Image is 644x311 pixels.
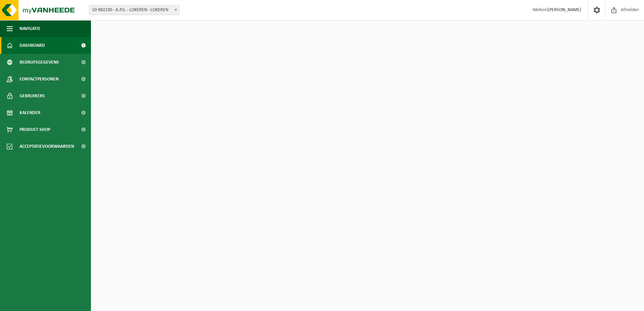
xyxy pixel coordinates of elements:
[20,54,59,71] span: Bedrijfsgegevens
[20,88,45,104] span: Gebruikers
[20,20,40,37] span: Navigatie
[89,5,180,15] span: 10-982230 - A.P.S. - LOKEREN - LOKEREN
[20,138,74,155] span: Acceptatievoorwaarden
[89,5,179,15] span: 10-982230 - A.P.S. - LOKEREN - LOKEREN
[548,7,581,12] strong: [PERSON_NAME]
[20,121,50,138] span: Product Shop
[20,37,45,54] span: Dashboard
[20,104,40,121] span: Kalender
[20,71,59,88] span: Contactpersonen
